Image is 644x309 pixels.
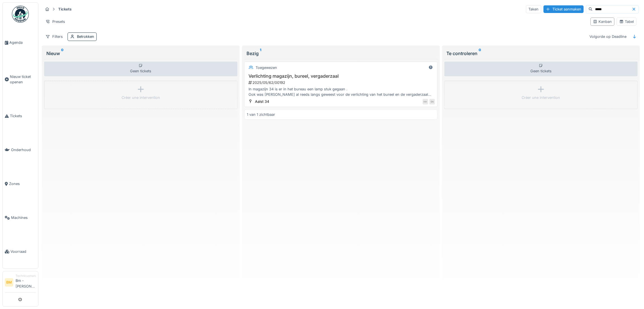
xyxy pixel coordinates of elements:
[429,99,435,105] div: SN
[247,112,275,117] div: 1 van 1 zichtbaar
[587,32,629,41] div: Volgorde op Deadline
[12,6,29,23] img: Badge_color-CXgf-gQk.svg
[247,50,435,57] div: Bezig
[56,6,74,12] strong: Tickets
[619,19,634,24] div: Tabel
[16,274,36,278] div: Technicusmanager
[447,50,636,57] div: Te controleren
[247,73,435,79] h3: Verlichting magazijn, bureel, vergaderzaal
[43,32,65,41] div: Filters
[3,133,38,167] a: Onderhoud
[10,249,36,254] span: Voorraad
[444,62,638,76] div: Geen tickets
[256,65,277,70] div: Toegewezen
[5,278,13,287] li: BM
[3,167,38,201] a: Zones
[9,181,36,186] span: Zones
[3,99,38,133] a: Tickets
[122,95,160,100] div: Créer une intervention
[522,95,560,100] div: Créer une intervention
[260,50,261,57] sup: 1
[247,86,435,97] div: In magazijn 34 is er in het bureau een lamp stuk gegaan . Ook was [PERSON_NAME] al reeds langs ge...
[9,40,36,45] span: Agenda
[46,50,235,57] div: Nieuw
[479,50,481,57] sup: 0
[10,113,36,119] span: Tickets
[43,18,68,26] div: Presets
[255,99,269,104] div: Aalst 34
[3,235,38,269] a: Voorraad
[77,34,94,39] div: Betrokken
[544,5,584,13] div: Ticket aanmaken
[61,50,64,57] sup: 0
[248,80,435,85] div: 2025/05/62/00192
[11,147,36,153] span: Onderhoud
[11,215,36,220] span: Machines
[44,62,237,76] div: Geen tickets
[10,74,36,85] span: Nieuw ticket openen
[5,274,36,293] a: BM TechnicusmanagerBm - [PERSON_NAME]
[16,274,36,291] li: Bm - [PERSON_NAME]
[593,19,612,24] div: Kanban
[3,60,38,99] a: Nieuw ticket openen
[526,5,541,13] div: Taken
[3,201,38,235] a: Machines
[423,99,428,105] div: HH
[3,26,38,60] a: Agenda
